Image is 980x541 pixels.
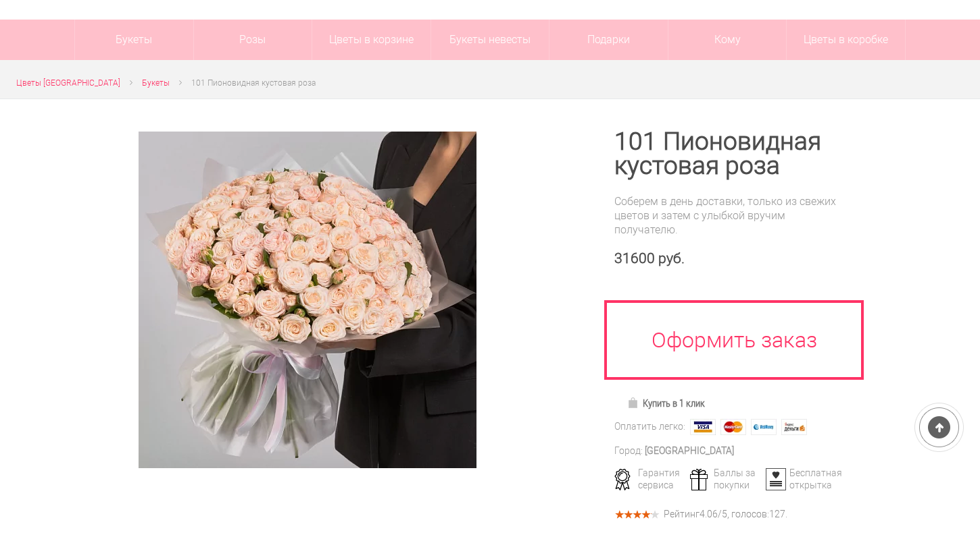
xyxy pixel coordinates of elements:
a: Букеты невесты [431,20,549,60]
span: 127 [769,509,785,519]
img: MasterCard [720,419,746,435]
a: Купить в 1 клик [621,394,711,413]
img: Visa [690,419,716,435]
div: Гарантия сервиса [610,467,687,491]
a: Цветы в корзине [312,20,431,60]
a: Оформить заказ [604,300,864,380]
h1: 101 Пионовидная кустовая роза [614,130,848,178]
img: 101 Пионовидная кустовая роза [139,132,476,468]
div: Бесплатная открытка [761,467,839,491]
div: [GEOGRAPHIC_DATA] [645,444,734,458]
a: Цветы [GEOGRAPHIC_DATA] [16,76,120,90]
div: Город: [614,444,643,458]
a: Букеты [75,20,193,60]
span: Кому [668,20,787,60]
img: Webmoney [751,419,777,435]
span: Букеты [142,78,170,88]
img: Купить в 1 клик [627,397,643,408]
div: Оплатить легко: [614,420,685,434]
img: Яндекс Деньги [781,419,807,435]
a: Увеличить [32,132,582,468]
div: Рейтинг /5, голосов: . [664,511,787,518]
div: 31600 руб. [614,250,848,267]
a: Цветы в коробке [787,20,905,60]
span: 4.06 [700,509,718,519]
a: Розы [194,20,312,60]
span: 101 Пионовидная кустовая роза [191,78,316,88]
span: Цветы [GEOGRAPHIC_DATA] [16,78,120,88]
a: Букеты [142,76,170,90]
div: Соберем в день доставки, только из свежих цветов и затем с улыбкой вручим получателю. [614,194,848,237]
a: Подарки [549,20,668,60]
div: Баллы за покупки [685,467,763,491]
